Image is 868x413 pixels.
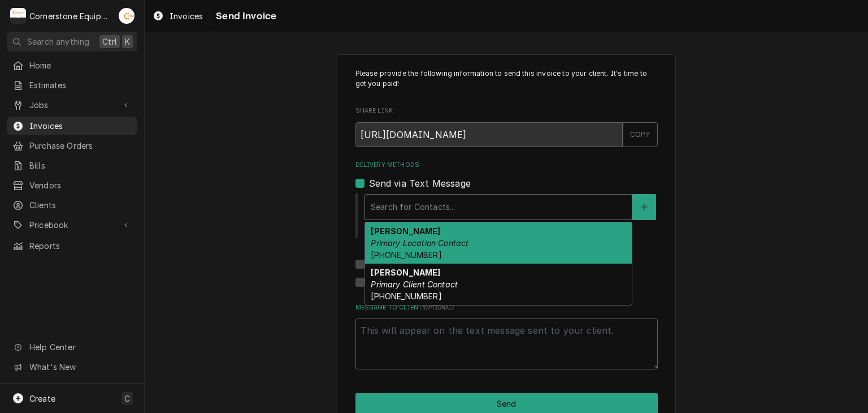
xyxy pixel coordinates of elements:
[29,199,132,211] span: Clients
[641,203,648,211] svg: Create New Contact
[125,36,130,48] span: K
[422,304,454,311] span: ( optional )
[355,106,658,147] div: Share Link
[7,196,137,214] a: Clients
[29,341,131,353] span: Help Center
[29,140,132,152] span: Purchase Orders
[632,194,656,220] button: Create New Contact
[29,179,132,191] span: Vendors
[623,122,658,147] button: COPY
[29,120,132,132] span: Invoices
[355,68,658,89] p: Please provide the following information to send this invoice to your client. It's time to get yo...
[7,156,137,175] a: Bills
[7,96,137,114] a: Go to Jobs
[355,161,658,170] label: Delivery Methods
[27,36,89,48] span: Search anything
[29,240,132,252] span: Reports
[148,7,207,25] a: Invoices
[7,32,137,51] button: Search anythingCtrlK
[371,226,440,236] strong: [PERSON_NAME]
[355,68,658,369] div: Invoice Send Form
[7,338,137,356] a: Go to Help Center
[369,177,471,190] label: Send via Text Message
[29,10,112,22] div: Cornerstone Equipment Repair, LLC
[7,358,137,376] a: Go to What's New
[29,160,132,171] span: Bills
[371,291,441,301] span: [PHONE_NUMBER]
[371,268,440,277] strong: [PERSON_NAME]
[29,99,115,111] span: Jobs
[102,36,117,48] span: Ctrl
[10,8,26,24] div: Cornerstone Equipment Repair, LLC's Avatar
[29,59,132,71] span: Home
[7,176,137,195] a: Vendors
[119,8,134,24] div: AB
[7,236,137,255] a: Reports
[10,8,26,24] div: C
[7,117,137,135] a: Invoices
[212,8,276,24] span: Send Invoice
[29,394,55,403] span: Create
[29,361,131,373] span: What's New
[7,216,137,234] a: Go to Pricebook
[371,250,441,260] span: [PHONE_NUMBER]
[170,10,203,22] span: Invoices
[124,393,130,405] span: C
[371,238,468,248] em: Primary Location Contact
[29,219,115,231] span: Pricebook
[119,8,134,24] div: Andrew Buigues's Avatar
[355,106,658,115] label: Share Link
[371,279,458,289] em: Primary Client Contact
[355,161,658,289] div: Delivery Methods
[355,303,658,312] label: Message to Client
[7,76,137,94] a: Estimates
[7,136,137,155] a: Purchase Orders
[7,56,137,75] a: Home
[29,79,132,91] span: Estimates
[355,303,658,369] div: Message to Client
